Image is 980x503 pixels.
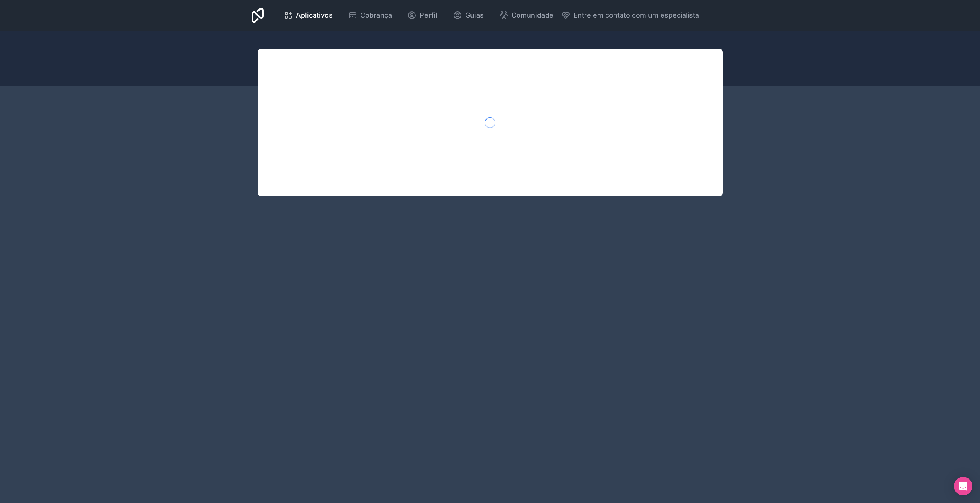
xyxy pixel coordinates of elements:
[573,11,699,19] font: Entre em contato com um especialista
[511,11,554,19] font: Comunidade
[342,7,398,24] a: Cobrança
[296,11,333,19] font: Aplicativos
[420,11,438,19] font: Perfil
[278,7,339,24] a: Aplicativos
[360,11,392,19] font: Cobrança
[954,477,972,495] div: Abra o Intercom Messenger
[493,7,560,24] a: Comunidade
[561,10,699,21] button: Entre em contato com um especialista
[401,7,444,24] a: Perfil
[447,7,490,24] a: Guias
[465,11,484,19] font: Guias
